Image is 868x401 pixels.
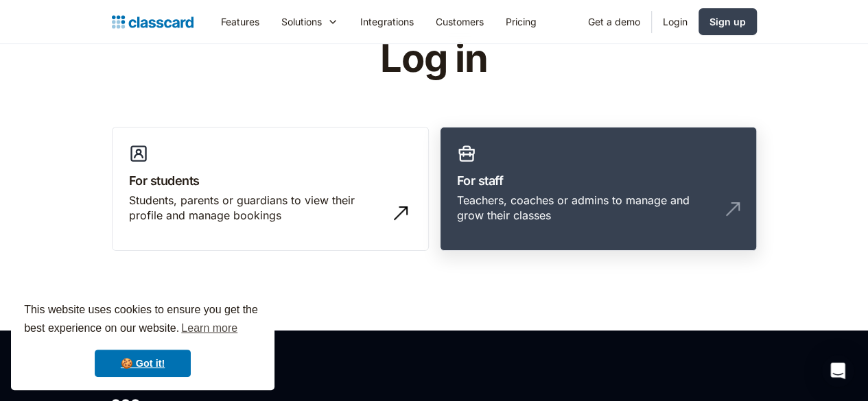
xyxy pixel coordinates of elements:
[129,193,384,223] div: Students, parents or guardians to view their profile and manage bookings
[281,14,322,29] div: Solutions
[709,14,746,29] div: Sign up
[129,171,412,190] h3: For students
[699,8,757,35] a: Sign up
[577,6,651,37] a: Get a demo
[457,171,740,190] h3: For staff
[216,38,652,80] h1: Log in
[112,12,193,32] a: home
[210,6,270,37] a: Features
[821,354,854,387] div: Open Intercom Messenger
[495,6,548,37] a: Pricing
[11,289,274,390] div: cookieconsent
[95,350,191,377] a: dismiss cookie message
[425,6,495,37] a: Customers
[179,318,239,339] a: learn more about cookies
[457,193,712,223] div: Teachers, coaches or admins to manage and grow their classes
[112,127,429,252] a: For studentsStudents, parents or guardians to view their profile and manage bookings
[440,127,757,252] a: For staffTeachers, coaches or admins to manage and grow their classes
[349,6,425,37] a: Integrations
[270,6,349,37] div: Solutions
[24,302,261,339] span: This website uses cookies to ensure you get the best experience on our website.
[652,6,699,37] a: Login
